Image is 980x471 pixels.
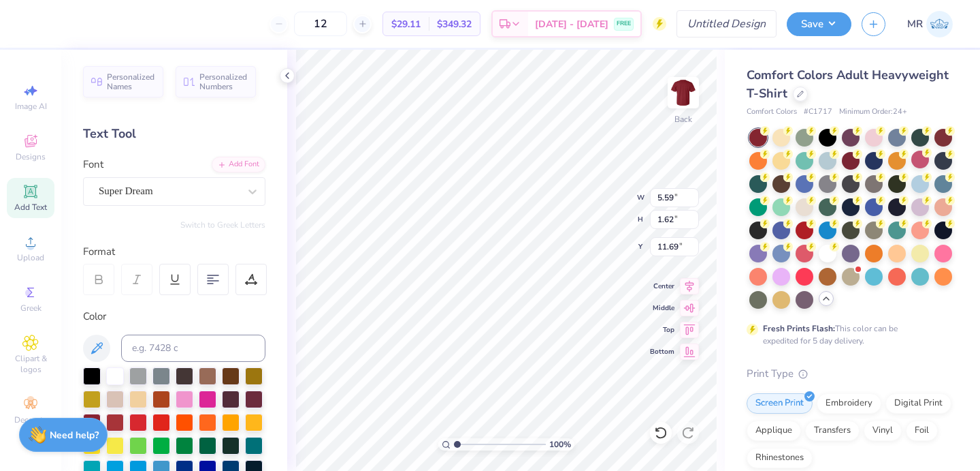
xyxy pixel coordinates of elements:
span: Center [650,282,674,291]
div: Back [674,113,692,125]
span: # C1717 [804,106,832,118]
div: Add Font [212,157,265,172]
span: Middle [650,303,674,313]
button: Save [787,12,851,36]
label: Font [83,157,103,172]
div: Print Type [747,366,953,382]
span: 100 % [549,438,571,451]
div: Color [83,309,265,324]
div: Transfers [805,421,860,441]
span: [DATE] - [DATE] [535,17,608,31]
strong: Fresh Prints Flash: [763,323,835,334]
div: Vinyl [864,421,902,441]
div: Screen Print [747,393,813,414]
div: Text Tool [83,125,265,143]
span: Decorate [14,414,47,425]
span: Personalized Names [107,72,155,91]
div: Foil [906,421,938,441]
span: Upload [17,252,44,263]
input: e.g. 7428 c [121,335,265,362]
span: Comfort Colors Adult Heavyweight T-Shirt [747,67,949,102]
img: Back [670,79,697,106]
strong: Need help? [50,429,99,442]
span: Greek [20,303,42,314]
div: This color can be expedited for 5 day delivery. [763,322,930,347]
a: MR [907,11,953,37]
span: Bottom [650,347,674,356]
div: Digital Print [885,393,951,414]
span: Clipart & logos [7,353,54,375]
span: MR [907,16,923,32]
div: Applique [747,421,801,441]
input: – – [294,12,347,36]
span: $29.11 [391,17,421,31]
span: Designs [16,151,46,162]
div: Rhinestones [747,448,813,468]
span: Add Text [14,202,47,213]
input: Untitled Design [676,10,777,37]
span: Minimum Order: 24 + [839,106,907,118]
img: Micaela Rothenbuhler [926,11,953,37]
span: Personalized Numbers [199,72,248,91]
span: $349.32 [437,17,472,31]
div: Format [83,244,267,260]
span: Image AI [15,101,47,112]
span: Top [650,325,674,335]
span: Comfort Colors [747,106,797,118]
div: Embroidery [817,393,881,414]
span: FREE [617,19,631,29]
button: Switch to Greek Letters [180,219,265,230]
